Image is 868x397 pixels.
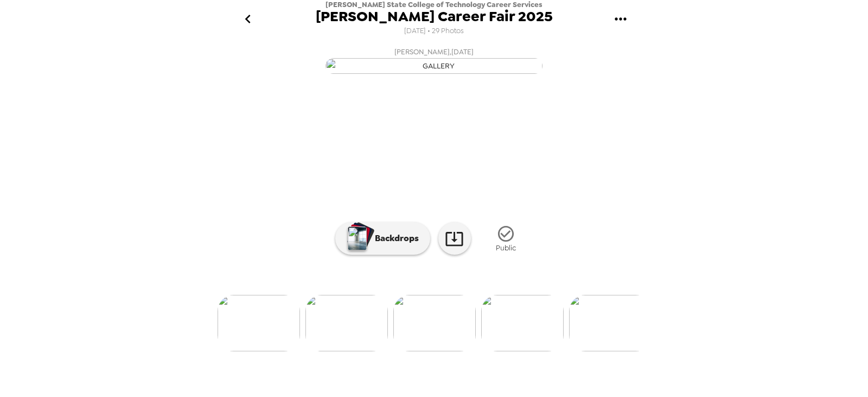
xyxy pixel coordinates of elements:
button: gallery menu [603,2,638,37]
button: Public [479,218,533,259]
img: gallery [305,295,388,351]
img: gallery [569,295,652,351]
span: [DATE] • 29 Photos [404,24,464,39]
button: Backdrops [335,222,430,255]
img: gallery [325,58,542,74]
img: gallery [393,295,476,351]
img: gallery [218,295,300,351]
p: Backdrops [369,232,419,245]
span: [PERSON_NAME] Career Fair 2025 [316,9,553,24]
button: go back [230,2,265,37]
span: [PERSON_NAME] , [DATE] [394,46,474,58]
span: Public [496,243,516,253]
img: gallery [481,295,564,351]
button: [PERSON_NAME],[DATE] [217,42,651,77]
